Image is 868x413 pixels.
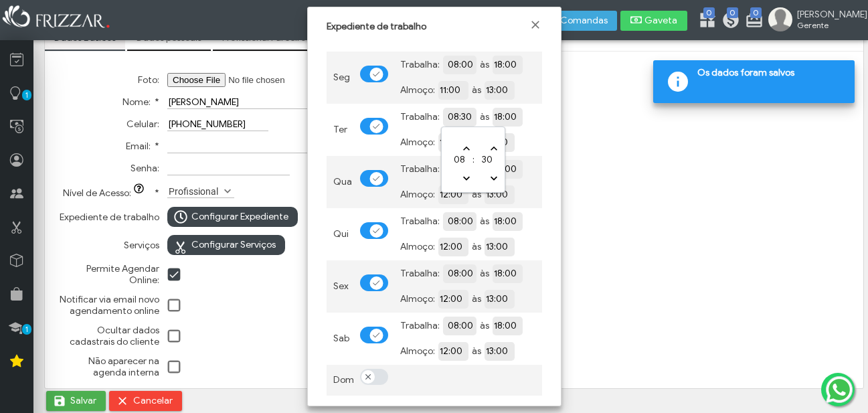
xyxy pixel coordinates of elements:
a: Fechar [529,18,542,31]
span: às [480,111,489,122]
a: 0 [721,11,735,32]
td: Ter [327,104,353,156]
span: : [472,154,474,165]
td: Sex [327,260,353,313]
span: Trabalha: [400,59,440,70]
label: Email: [126,141,159,152]
span: Gaveta [644,16,678,25]
span: Os dados foram salvos [697,67,845,83]
label: Nome: [122,96,159,108]
span: Trabalha: [400,111,440,122]
span: 0 [703,7,715,18]
span: 1 [22,90,31,100]
label: Foto: [138,74,159,86]
button: Configurar Serviços [167,235,285,255]
button: Configurar Expediente [167,207,298,227]
td: Dom [327,365,353,396]
td: Seg [327,52,353,104]
span: Configurar Expediente [191,207,288,227]
button: Cancelar [109,391,182,411]
span: Trabalha: [400,163,440,175]
span: Trabalha: [400,216,440,227]
label: Notificar via email novo agendamento online [59,294,159,317]
label: Nível de Acesso: [63,187,159,199]
span: 0 [750,7,762,18]
a: [PERSON_NAME] Gerente [768,7,861,34]
span: Trabalha: [400,320,440,331]
span: Configurar Serviços [191,235,276,255]
label: Permite Agendar Online: [59,263,159,286]
label: Serviços [124,240,159,251]
span: Cancelar [133,391,173,411]
span: Almoço: [400,84,435,96]
label: Senha: [131,163,159,174]
button: Nível de Acesso:* [131,183,150,197]
img: whatsapp.png [823,374,855,406]
button: Comandas [536,11,617,31]
button: Gaveta [620,11,687,31]
span: 1 [22,324,31,335]
span: [PERSON_NAME] [797,9,857,20]
button: Salvar [46,391,106,411]
td: Qui [327,208,353,260]
td: Sab [327,313,353,365]
span: Almoço: [400,345,435,357]
label: Ocultar dados cadastrais do cliente [59,325,159,347]
a: 0 [745,11,758,32]
span: 08 [454,154,465,165]
label: Celular: [126,118,159,130]
span: Salvar [70,391,96,411]
span: Trabalha: [400,268,440,279]
span: Gerente [797,20,857,30]
span: Almoço: [400,137,435,148]
label: Expediente de trabalho [60,212,159,223]
a: 0 [698,11,711,32]
span: Almoço: [400,189,435,200]
span: 30 [482,154,493,165]
td: Qua [327,156,353,208]
span: 0 [727,7,738,18]
label: Não aparecer na agenda interna [59,355,159,378]
span: Comandas [560,16,608,25]
span: Almoço: [400,293,435,305]
label: Profissional [167,185,222,197]
span: Almoço: [400,241,435,252]
span: Expediente de trabalho [327,21,426,32]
